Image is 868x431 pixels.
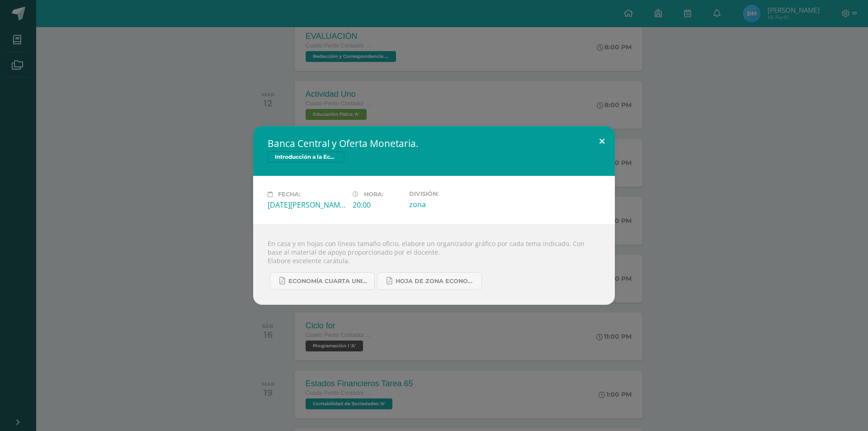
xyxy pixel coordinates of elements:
[268,200,345,210] div: [DATE][PERSON_NAME]
[589,126,615,157] button: Close (Esc)
[396,278,477,285] span: Hoja de Zona Economía.pdf
[253,224,615,305] div: En casa y en hojas con líneas tamaño oficio, elabore un organizador gráfico por cada tema indicad...
[409,190,487,197] label: División:
[268,152,344,162] span: Introducción a la Economía
[353,200,402,210] div: 20:00
[364,191,383,198] span: Hora:
[288,278,370,285] span: ECONOMÍA CUARTA UNIDAD.pdf
[377,272,482,290] a: Hoja de Zona Economía.pdf
[268,137,600,150] h2: Banca Central y Oferta Monetaria.
[409,199,487,209] div: zona
[278,191,300,198] span: Fecha:
[270,272,375,290] a: ECONOMÍA CUARTA UNIDAD.pdf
